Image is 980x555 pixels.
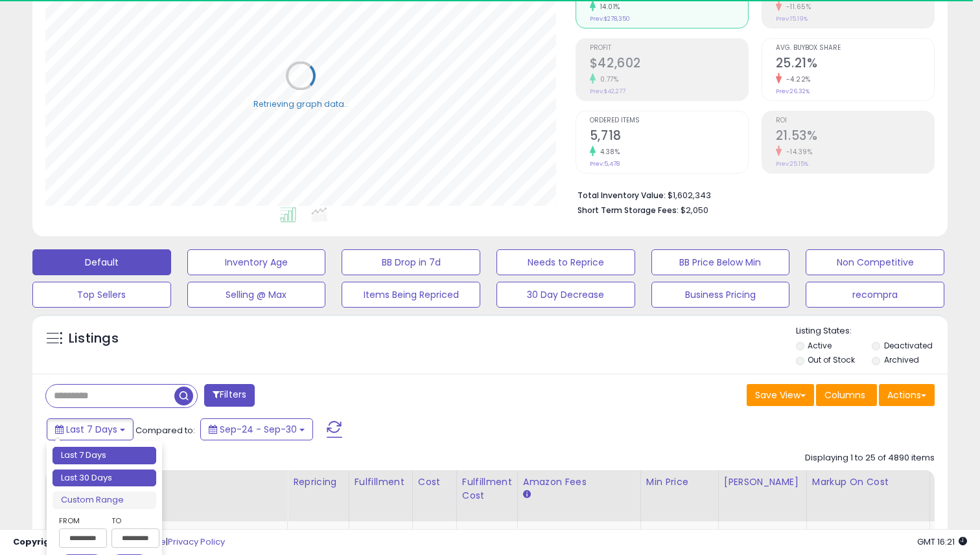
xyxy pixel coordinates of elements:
h5: Listings [69,330,119,348]
small: -14.39% [782,147,813,157]
div: Min Price [646,475,713,489]
button: Last 7 Days [47,418,134,440]
small: 4.38% [596,147,620,157]
button: Filters [204,384,255,407]
button: Business Pricing [651,282,790,308]
span: ROI [776,117,934,124]
span: Columns [824,389,865,402]
button: Actions [879,384,935,406]
div: Amazon Fees [523,475,635,489]
small: Prev: 15.19% [776,15,808,23]
li: Last 30 Days [52,470,156,487]
h2: $42,602 [590,56,748,73]
h2: 5,718 [590,128,748,146]
span: Profit [590,45,748,52]
button: Non Competitive [806,249,944,275]
button: Save View [747,384,814,406]
span: Compared to: [135,424,195,436]
button: Inventory Age [187,249,326,275]
b: Short Term Storage Fees: [577,205,679,216]
div: Title [80,475,282,489]
small: Prev: 26.32% [776,87,810,95]
span: Ordered Items [590,117,748,124]
button: Selling @ Max [187,282,326,308]
strong: Copyright [13,536,60,548]
button: BB Drop in 7d [342,249,480,275]
div: Fulfillment Cost [462,475,512,503]
button: BB Price Below Min [651,249,790,275]
label: To [111,514,150,527]
span: 2025-10-8 16:21 GMT [917,536,967,548]
div: Displaying 1 to 25 of 4890 items [805,452,935,464]
small: Prev: 5,478 [590,160,620,168]
span: Sep-24 - Sep-30 [220,423,297,436]
button: recompra [806,282,944,308]
h2: 21.53% [776,128,934,146]
li: Last 7 Days [52,447,156,464]
label: Out of Stock [808,354,855,365]
label: Active [808,340,832,351]
small: -4.22% [782,74,811,84]
div: Repricing [293,475,344,489]
small: -11.65% [782,2,811,12]
label: From [59,514,104,527]
small: 0.77% [596,74,619,84]
b: Total Inventory Value: [577,190,666,201]
span: Last 7 Days [66,423,117,436]
small: Prev: $278,350 [590,15,630,23]
div: Fulfillment [355,475,407,489]
span: $2,050 [681,204,708,216]
a: Privacy Policy [168,536,225,548]
button: Top Sellers [32,282,171,308]
p: Listing States: [796,325,948,337]
small: Amazon Fees. [523,489,531,501]
button: Columns [816,384,877,406]
div: Retrieving graph data.. [253,98,348,109]
button: Needs to Reprice [496,249,635,275]
h2: 25.21% [776,56,934,73]
button: Items Being Repriced [342,282,480,308]
span: Avg. Buybox Share [776,45,934,52]
li: $1,602,343 [577,187,925,202]
label: Archived [884,354,919,365]
small: Prev: 25.15% [776,160,808,168]
button: 30 Day Decrease [496,282,635,308]
button: Sep-24 - Sep-30 [200,418,313,440]
small: Prev: $42,277 [590,87,625,95]
label: Deactivated [884,340,933,351]
small: 14.01% [596,2,620,12]
th: The percentage added to the cost of goods (COGS) that forms the calculator for Min & Max prices. [806,470,929,521]
button: Default [32,249,171,275]
div: [PERSON_NAME] [724,475,801,489]
div: Cost [418,475,451,489]
div: Markup on Cost [812,475,924,489]
div: seller snap | | [13,536,225,549]
li: Custom Range [52,492,156,509]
